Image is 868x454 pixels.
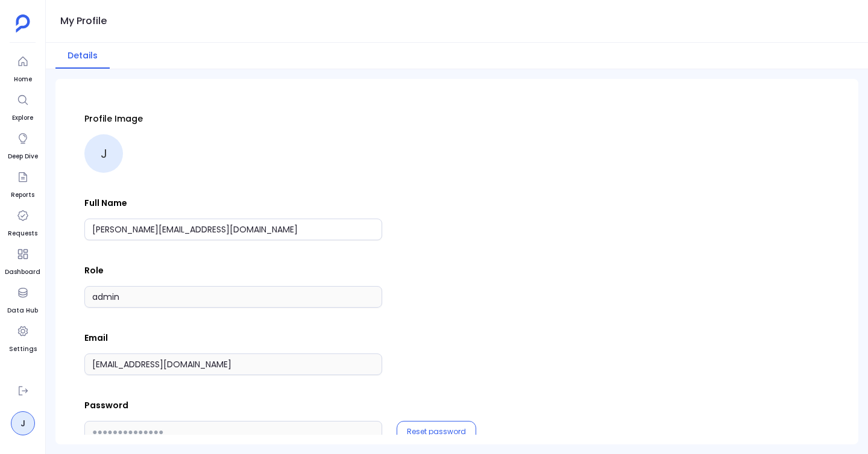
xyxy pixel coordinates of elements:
span: Reports [11,190,34,200]
p: Role [84,264,829,276]
img: petavue logo [16,14,30,33]
span: Deep Dive [8,152,38,161]
button: Reset password [407,427,466,437]
p: Full Name [84,197,829,209]
p: Profile Image [84,113,829,125]
input: Role [84,286,382,308]
a: Deep Dive [8,128,38,161]
span: Dashboard [5,267,40,277]
input: Email [84,353,382,375]
span: Data Hub [7,306,38,316]
p: Password [84,399,829,411]
span: Requests [8,229,37,238]
span: Home [12,75,34,84]
input: Full Name [84,219,382,240]
div: J [84,134,123,173]
a: Home [12,51,34,84]
a: Explore [12,89,34,123]
span: Settings [9,344,37,354]
span: Explore [12,113,34,123]
a: Settings [9,320,37,354]
a: J [11,411,35,435]
a: Data Hub [7,282,38,316]
input: ●●●●●●●●●●●●●● [84,421,382,443]
button: Details [55,43,110,69]
h1: My Profile [60,13,107,30]
p: Email [84,332,829,344]
a: Requests [8,205,37,238]
a: Reports [11,166,34,200]
a: Dashboard [5,243,40,277]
